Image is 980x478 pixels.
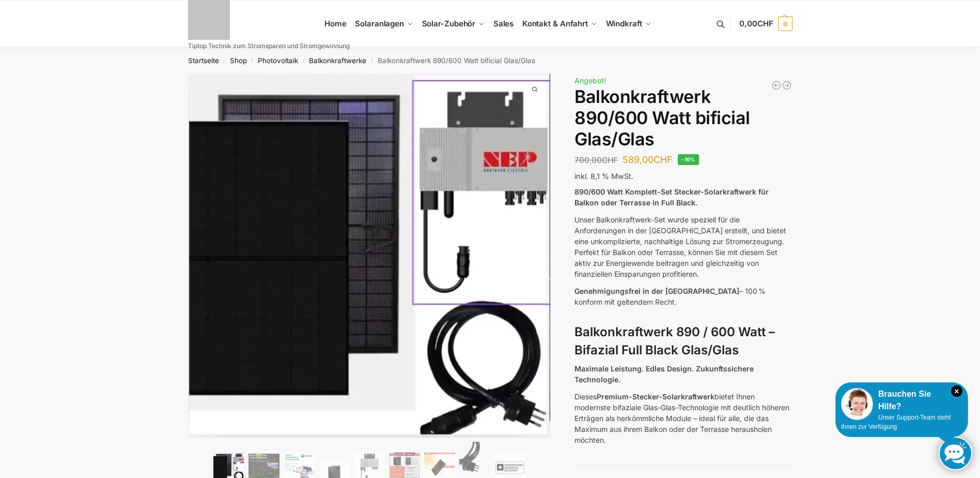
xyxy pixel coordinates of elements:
[518,1,601,47] a: Kontakt & Anfahrt
[298,57,309,65] span: /
[417,1,489,47] a: Solar-Zubehör
[574,172,633,181] span: inkl. 8,1 % MwSt.
[309,56,366,65] a: Balkonkraftwerke
[601,1,656,47] a: Windkraft
[258,56,298,65] a: Photovoltaik
[574,364,754,384] strong: Maximale Leistung. Edles Design. Zukunftssichere Technologie.
[606,19,642,28] span: Windkraft
[188,56,219,65] a: Startseite
[623,154,673,165] bdi: 589,00
[522,19,588,28] span: Kontakt & Anfahrt
[355,19,404,28] span: Solaranlagen
[188,74,551,438] img: Balkonkraftwerk 890/600 Watt bificial Glas/Glas 1
[574,214,792,279] p: Unser Balkonkraftwerk-Set wurde speziell für die Anforderungen in der [GEOGRAPHIC_DATA] erstellt,...
[951,385,962,397] i: Schließen
[654,154,673,165] span: CHF
[778,17,792,31] span: 0
[841,388,873,420] img: Customer service
[678,154,699,165] span: -16%
[422,19,476,28] span: Solar-Zubehör
[739,19,773,28] span: 0,00
[489,1,518,47] a: Sales
[841,388,962,413] div: Brauchen Sie Hilfe?
[574,76,606,85] span: Angebot!
[602,155,618,165] span: CHF
[739,8,792,39] a: 0,00CHF 0
[574,324,775,357] strong: Balkonkraftwerk 890 / 600 Watt – Bifazial Full Black Glas/Glas
[230,56,247,65] a: Shop
[782,80,792,91] a: Steckerkraftwerk 890/600 Watt, mit Ständer für Terrasse inkl. Lieferung
[771,80,782,91] a: 890/600 Watt Solarkraftwerk + 2,7 KW Batteriespeicher Genehmigungsfrei
[574,391,792,445] p: Dieses bietet Ihnen modernste bifaziale Glas-Glas-Technologie mit deutlich höheren Erträgen als h...
[574,187,769,207] strong: 890/600 Watt Komplett-Set Stecker-Solarkraftwerk für Balkon oder Terrasse in Full Black.
[597,392,714,401] strong: Premium-Stecker-Solarkraftwerk
[574,287,739,295] span: Genehmigungsfrei in der [GEOGRAPHIC_DATA]
[493,19,514,28] span: Sales
[219,57,230,65] span: /
[366,57,377,65] span: /
[550,74,912,421] img: Balkonkraftwerk 890/600 Watt bificial Glas/Glas 3
[757,19,773,28] span: CHF
[188,43,350,49] p: Tiptop Technik zum Stromsparen und Stromgewinnung
[247,57,258,65] span: /
[169,47,811,74] nav: Breadcrumb
[574,86,792,150] h1: Balkonkraftwerk 890/600 Watt bificial Glas/Glas
[574,287,766,306] span: – 100 % konform mit geltendem Recht.
[841,414,951,430] span: Unser Support-Team steht Ihnen zur Verfügung
[351,1,417,47] a: Solaranlagen
[574,155,618,165] bdi: 700,00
